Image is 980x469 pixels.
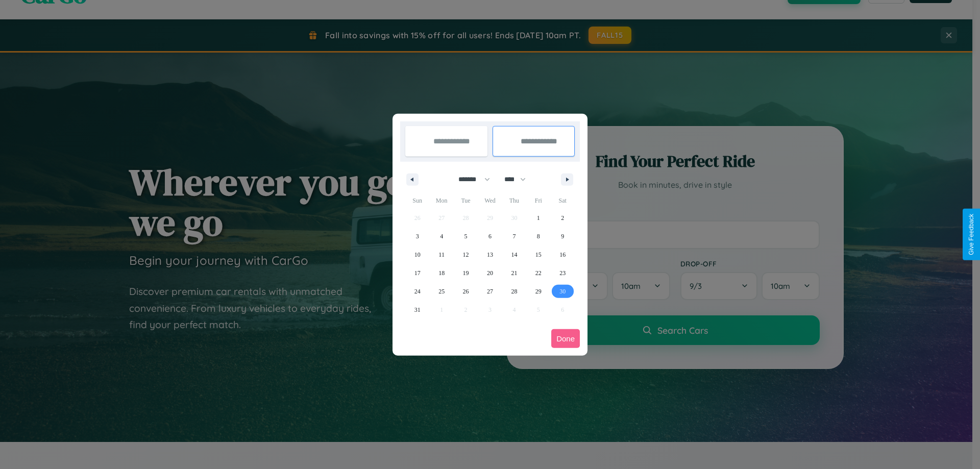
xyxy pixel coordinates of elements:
button: 25 [429,282,453,301]
button: 31 [405,301,429,319]
button: 2 [551,209,575,227]
span: 8 [537,227,540,245]
span: 20 [487,264,493,282]
button: 24 [405,282,429,301]
span: Mon [429,192,453,209]
span: 15 [535,245,542,264]
span: 13 [487,245,493,264]
div: Give Feedback [968,214,975,255]
span: 26 [463,282,469,301]
button: 15 [526,245,550,264]
span: 14 [511,245,517,264]
span: 29 [535,282,542,301]
button: 8 [526,227,550,245]
span: 30 [559,282,566,301]
button: 5 [454,227,478,245]
button: 3 [405,227,429,245]
span: Wed [478,192,502,209]
button: 30 [551,282,575,301]
button: 27 [478,282,502,301]
span: 31 [414,301,421,319]
span: Thu [502,192,526,209]
button: 12 [454,245,478,264]
span: 18 [438,264,445,282]
span: 3 [416,227,419,245]
button: 9 [551,227,575,245]
span: 28 [511,282,517,301]
span: 7 [512,227,516,245]
span: 11 [438,245,445,264]
button: 13 [478,245,502,264]
button: 22 [526,264,550,282]
span: Tue [454,192,478,209]
span: 4 [440,227,443,245]
button: 7 [502,227,526,245]
span: 27 [487,282,493,301]
span: 5 [464,227,468,245]
span: 19 [463,264,469,282]
span: 10 [414,245,421,264]
span: 1 [537,209,540,227]
button: 29 [526,282,550,301]
button: 14 [502,245,526,264]
span: 22 [535,264,542,282]
button: 16 [551,245,575,264]
span: 21 [511,264,517,282]
button: 19 [454,264,478,282]
span: 17 [414,264,421,282]
button: 4 [429,227,453,245]
button: 10 [405,245,429,264]
button: 11 [429,245,453,264]
span: 9 [561,227,564,245]
span: 23 [559,264,566,282]
button: 18 [429,264,453,282]
span: 25 [438,282,445,301]
span: Sun [405,192,429,209]
span: 2 [561,209,564,227]
button: 28 [502,282,526,301]
button: 20 [478,264,502,282]
span: 12 [463,245,469,264]
button: 23 [551,264,575,282]
span: 24 [414,282,421,301]
span: Sat [551,192,575,209]
button: 17 [405,264,429,282]
span: 6 [488,227,492,245]
span: Fri [526,192,550,209]
span: 16 [559,245,566,264]
button: Done [551,329,580,348]
button: 6 [478,227,502,245]
button: 1 [526,209,550,227]
button: 26 [454,282,478,301]
button: 21 [502,264,526,282]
